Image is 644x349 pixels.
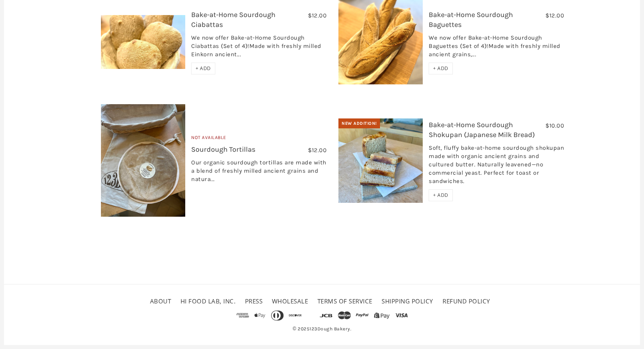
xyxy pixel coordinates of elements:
[338,118,423,203] img: Bake-at-Home Sourdough Shokupan (Japanese Milk Bread)
[429,63,453,74] div: + ADD
[245,297,263,305] a: Press
[429,34,564,63] div: We now offer Bake-at-Home Sourdough Baguettes (Set of 4)!Made with freshly milled ancient grains,...
[272,297,308,305] a: Wholesale
[291,322,353,335] span: © 2025 .
[433,192,448,198] span: + ADD
[191,10,275,29] a: Bake-at-Home Sourdough Ciabattas
[101,104,185,217] img: Sourdough Tortillas
[308,12,327,19] span: $12.00
[191,34,327,63] div: We now offer Bake-at-Home Sourdough Ciabattas (Set of 4)!Made with freshly milled Einkorn ancient...
[196,65,211,72] span: + ADD
[433,65,448,72] span: + ADD
[101,15,185,69] img: Bake-at-Home Sourdough Ciabattas
[429,120,535,139] a: Bake-at-Home Sourdough Shokupan (Japanese Milk Bread)
[429,10,513,29] a: Bake-at-Home Sourdough Baguettes
[429,144,564,189] div: Soft, fluffy bake-at-home sourdough shokupan made with organic ancient grains and cultured butter...
[429,189,453,201] div: + ADD
[150,297,171,305] a: About
[382,297,433,305] a: Shipping Policy
[545,12,564,19] span: $12.00
[180,297,236,305] a: HI FOOD LAB, INC.
[191,134,327,145] div: Not Available
[317,297,372,305] a: Terms of service
[191,158,327,187] div: Our organic sourdough tortillas are made with a blend of freshly milled ancient grains and natura...
[191,63,215,74] div: + ADD
[443,297,490,305] a: Refund policy
[545,122,564,129] span: $10.00
[191,145,255,154] a: Sourdough Tortillas
[310,326,350,332] a: 123Dough Bakery
[148,294,496,308] ul: Secondary
[338,118,380,129] div: New Addition!
[308,147,327,154] span: $12.00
